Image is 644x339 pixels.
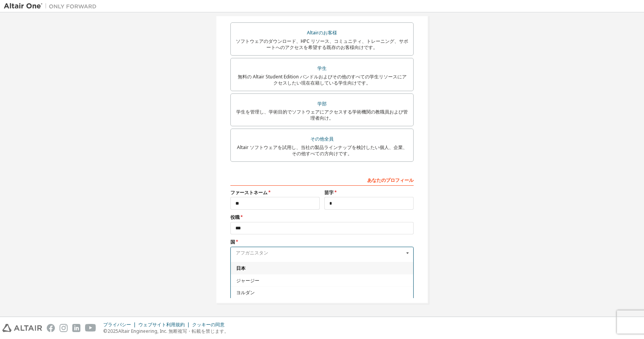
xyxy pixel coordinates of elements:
font: 国 [230,239,235,245]
font: © [103,328,107,334]
font: 学生 [317,65,327,71]
font: あなたのプロフィール [367,177,414,183]
font: 苗字 [324,189,334,196]
font: 役職 [230,214,240,220]
font: プライバシー [103,321,131,328]
font: 2025 [107,328,118,334]
img: youtube.svg [85,324,96,332]
font: Altair ソフトウェアを試用し、当社の製品ラインナップを検討したい個人、企業、その他すべての方向けです。 [237,144,407,157]
img: アルタイルワン [4,2,101,10]
font: ウェブサイト利用規約 [138,321,185,328]
font: ファーストネーム [230,189,267,196]
font: 無料の Altair Student Edition バンドルおよびその他のすべての学生リソースにアクセスしたい現在在籍している学生向けです。 [238,73,407,86]
font: その他全員 [310,136,334,142]
font: クッキーの同意 [192,321,225,328]
img: linkedin.svg [72,324,80,332]
font: 日本 [236,264,245,271]
font: 学生を管理し、学術目的でソフトウェアにアクセスする学術機関の教職員および管理者向け。 [236,108,408,121]
font: 学部 [317,100,327,107]
img: instagram.svg [60,324,68,332]
font: Altair Engineering, Inc. 無断複写・転載を禁じます。 [118,328,229,334]
font: Altairのお客様 [307,29,337,36]
font: ジャージー [236,277,259,283]
font: ソフトウェアのダウンロード、HPC リソース、コミュニティ、トレーニング、サポートへのアクセスを希望する既存のお客様向けです。 [236,38,408,51]
img: altair_logo.svg [2,324,42,332]
img: facebook.svg [47,324,55,332]
font: ヨルダン [236,289,255,296]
